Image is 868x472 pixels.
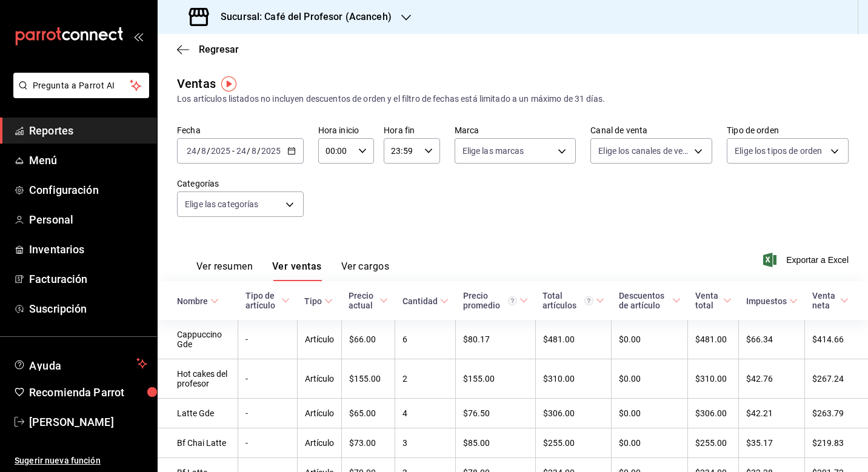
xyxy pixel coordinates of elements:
td: $73.00 [341,428,395,458]
td: $155.00 [456,359,536,399]
td: $310.00 [688,359,739,399]
input: -- [186,146,197,156]
svg: El total artículos considera cambios de precios en los artículos así como costos adicionales por ... [584,296,593,305]
td: $0.00 [612,320,688,359]
span: Tipo de artículo [245,291,290,310]
td: - [238,428,297,458]
span: Sugerir nueva función [15,454,147,467]
span: Total artículos [542,291,604,310]
td: 2 [395,359,456,399]
td: $65.00 [341,399,395,428]
td: $306.00 [688,399,739,428]
input: -- [251,146,257,156]
label: Hora inicio [318,126,374,135]
button: Ver cargos [341,261,390,281]
span: [PERSON_NAME] [29,414,147,430]
td: Bf Chai Latte [158,428,238,458]
span: Descuentos de artículo [619,291,681,310]
span: Cantidad [402,296,449,306]
span: / [247,146,250,156]
img: Tooltip marker [221,76,236,91]
span: Facturación [29,271,147,287]
td: $219.83 [805,428,868,458]
span: Regresar [199,44,239,55]
span: / [207,146,210,156]
td: Latte Gde [158,399,238,428]
span: Personal [29,211,147,228]
div: Total artículos [542,291,593,310]
label: Canal de venta [590,126,712,135]
span: Elige los canales de venta [598,145,690,157]
span: Precio promedio [463,291,529,310]
div: Cantidad [402,296,438,306]
div: Tipo de artículo [245,291,279,310]
td: $255.00 [535,428,612,458]
button: Ver ventas [272,261,322,281]
td: $481.00 [688,320,739,359]
td: $306.00 [535,399,612,428]
span: Elige los tipos de orden [735,145,822,157]
h3: Sucursal: Café del Profesor (Acanceh) [211,10,392,24]
td: $42.21 [739,399,805,428]
span: Tipo [304,296,333,306]
td: $0.00 [612,359,688,399]
button: Ver resumen [196,261,253,281]
span: Inventarios [29,241,147,258]
span: Pregunta a Parrot AI [33,79,130,92]
span: / [197,146,201,156]
td: Artículo [297,320,341,359]
td: Artículo [297,359,341,399]
span: - [232,146,235,156]
button: Regresar [177,44,239,55]
span: Recomienda Parrot [29,384,147,401]
label: Marca [455,126,576,135]
button: Pregunta a Parrot AI [13,73,149,98]
div: Precio promedio [463,291,518,310]
div: Nombre [177,296,208,306]
span: Reportes [29,122,147,139]
td: $35.17 [739,428,805,458]
label: Hora fin [384,126,439,135]
label: Fecha [177,126,304,135]
td: $310.00 [535,359,612,399]
td: $76.50 [456,399,536,428]
td: $0.00 [612,428,688,458]
td: - [238,320,297,359]
td: Cappuccino Gde [158,320,238,359]
span: Venta neta [812,291,849,310]
td: - [238,359,297,399]
span: Configuración [29,182,147,198]
div: Venta total [695,291,721,310]
span: Suscripción [29,301,147,317]
td: $414.66 [805,320,868,359]
button: Exportar a Excel [766,253,849,267]
div: navigation tabs [196,261,389,281]
label: Categorías [177,179,304,188]
td: $85.00 [456,428,536,458]
div: Impuestos [746,296,787,306]
div: Precio actual [349,291,376,310]
td: $255.00 [688,428,739,458]
span: Nombre [177,296,219,306]
div: Los artículos listados no incluyen descuentos de orden y el filtro de fechas está limitado a un m... [177,93,849,105]
span: Venta total [695,291,732,310]
span: Menú [29,152,147,168]
div: Descuentos de artículo [619,291,670,310]
td: $66.34 [739,320,805,359]
input: ---- [261,146,281,156]
button: open_drawer_menu [133,32,143,41]
td: 6 [395,320,456,359]
td: $42.76 [739,359,805,399]
span: Elige las marcas [462,145,524,157]
td: - [238,399,297,428]
td: Artículo [297,399,341,428]
span: Elige las categorías [185,198,259,210]
td: $155.00 [341,359,395,399]
span: Ayuda [29,356,132,371]
span: Precio actual [349,291,387,310]
td: $0.00 [612,399,688,428]
td: 4 [395,399,456,428]
td: $267.24 [805,359,868,399]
